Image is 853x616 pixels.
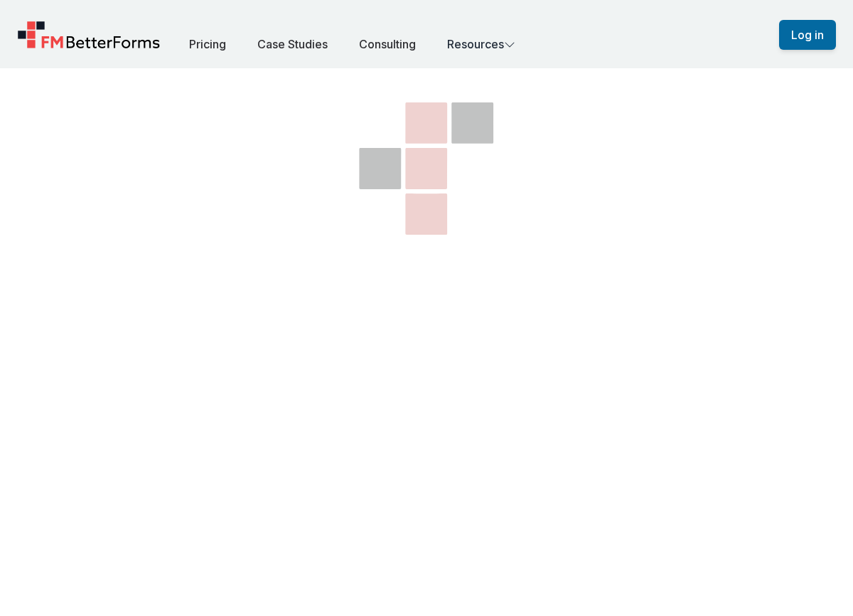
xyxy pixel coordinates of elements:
button: Resources [447,36,515,53]
a: Pricing [189,37,226,51]
a: Consulting [359,37,416,51]
button: Log in [779,20,836,50]
a: Case Studies [257,37,328,51]
a: Home [17,21,161,49]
